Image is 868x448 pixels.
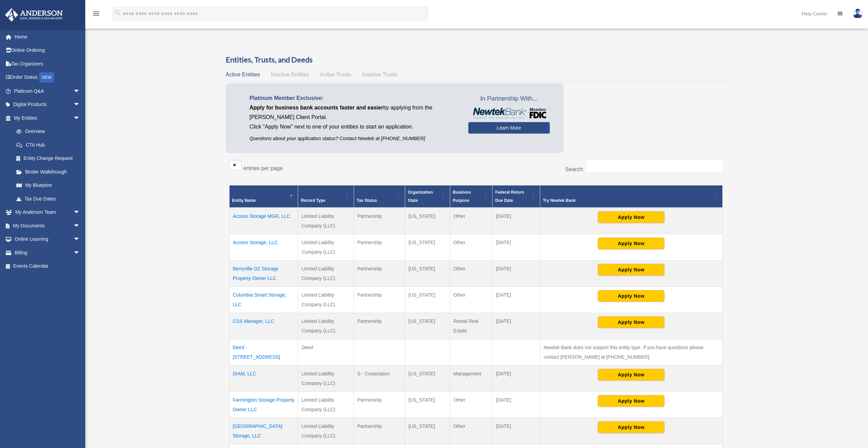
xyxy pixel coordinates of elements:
[250,122,458,132] p: Click "Apply Now" next to one of your entities to start an application.
[492,208,540,234] td: [DATE]
[73,206,87,220] span: arrow_drop_down
[472,108,546,119] img: NewtekBankLogoSM.png
[73,246,87,260] span: arrow_drop_down
[492,365,540,391] td: [DATE]
[450,208,492,234] td: Other
[453,190,471,203] span: Business Purpose
[10,179,87,192] a: My Blueprint
[492,286,540,313] td: [DATE]
[229,418,298,444] td: [GEOGRAPHIC_DATA] Storage, LLC
[354,234,405,260] td: Partnership
[250,105,383,110] span: Apply for business bank accounts faster and easier
[298,418,354,444] td: Limited Liability Company (LLC)
[853,9,863,18] img: User Pic
[229,391,298,418] td: Farmington Storage Property Owner LLC
[450,234,492,260] td: Other
[92,10,100,18] i: menu
[250,93,458,103] p: Platinum Member Exclusive:
[468,93,550,104] span: In Partnership With...
[405,185,450,208] th: Organization State: Activate to sort
[543,196,712,205] div: Try Newtek Bank
[10,165,87,179] a: Binder Walkthrough
[598,395,664,407] button: Apply Now
[5,57,90,71] a: Tax Organizers
[5,233,90,246] a: Online Learningarrow_drop_down
[354,313,405,339] td: Partnership
[354,286,405,313] td: Partnership
[565,166,584,172] label: Search:
[320,72,351,77] span: Active Trusts
[250,103,458,122] p: by applying from the [PERSON_NAME] Client Portal.
[5,84,90,98] a: Platinum Q&Aarrow_drop_down
[301,198,325,203] span: Record Type
[298,313,354,339] td: Limited Liability Company (LLC)
[405,234,450,260] td: [US_STATE]
[229,286,298,313] td: Columbia Smart Storage, LLC
[5,219,90,233] a: My Documentsarrow_drop_down
[5,111,87,125] a: My Entitiesarrow_drop_down
[39,72,54,83] div: NEW
[540,339,722,365] td: Newtek Bank does not support this entity type. If you have questions please contact [PERSON_NAME]...
[450,185,492,208] th: Business Purpose: Activate to sort
[298,234,354,260] td: Limited Liability Company (LLC)
[362,72,397,77] span: Inactive Trusts
[540,185,722,208] th: Try Newtek Bank : Activate to sort
[229,339,298,365] td: Deed - [STREET_ADDRESS]
[450,418,492,444] td: Other
[5,71,90,85] a: Order StatusNEW
[226,55,726,65] h3: Entities, Trusts, and Deeds
[10,152,87,165] a: Entity Change Request
[10,138,87,152] a: CTA Hub
[298,365,354,391] td: Limited Liability Company (LLC)
[229,313,298,339] td: CSS Manager, LLC
[298,185,354,208] th: Record Type: Activate to sort
[598,316,664,328] button: Apply Now
[5,206,90,219] a: My Anderson Teamarrow_drop_down
[298,339,354,365] td: Deed
[405,313,450,339] td: [US_STATE]
[73,219,87,233] span: arrow_drop_down
[405,365,450,391] td: [US_STATE]
[298,208,354,234] td: Limited Liability Company (LLC)
[92,12,100,18] a: menu
[73,98,87,112] span: arrow_drop_down
[405,391,450,418] td: [US_STATE]
[405,208,450,234] td: [US_STATE]
[10,125,84,138] a: Overview
[492,313,540,339] td: [DATE]
[10,192,87,206] a: Tax Due Dates
[354,260,405,286] td: Partnership
[492,391,540,418] td: [DATE]
[229,260,298,286] td: Berryville OZ Storage Property Owner LLC
[5,30,90,44] a: Home
[354,418,405,444] td: Partnership
[450,260,492,286] td: Other
[298,391,354,418] td: Limited Liability Company (LLC)
[598,421,664,433] button: Apply Now
[450,286,492,313] td: Other
[598,264,664,275] button: Apply Now
[450,365,492,391] td: Management
[229,208,298,234] td: Access Storage MGR, LLC
[495,190,524,203] span: Federal Return Due Date
[73,111,87,125] span: arrow_drop_down
[5,98,90,111] a: Digital Productsarrow_drop_down
[226,72,260,77] span: Active Entities
[598,238,664,249] button: Apply Now
[405,260,450,286] td: [US_STATE]
[5,44,90,57] a: Online Ordering
[354,208,405,234] td: Partnership
[114,9,121,17] i: search
[229,234,298,260] td: Access Storage, LLC
[598,369,664,380] button: Apply Now
[250,134,458,143] p: Questions about your application status? Contact Newtek at [PHONE_NUMBER]
[405,286,450,313] td: [US_STATE]
[298,260,354,286] td: Limited Liability Company (LLC)
[598,211,664,223] button: Apply Now
[5,259,90,273] a: Events Calendar
[298,286,354,313] td: Limited Liability Company (LLC)
[229,185,298,208] th: Entity Name: Activate to invert sorting
[450,313,492,339] td: Rental Real Estate
[271,72,309,77] span: Inactive Entities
